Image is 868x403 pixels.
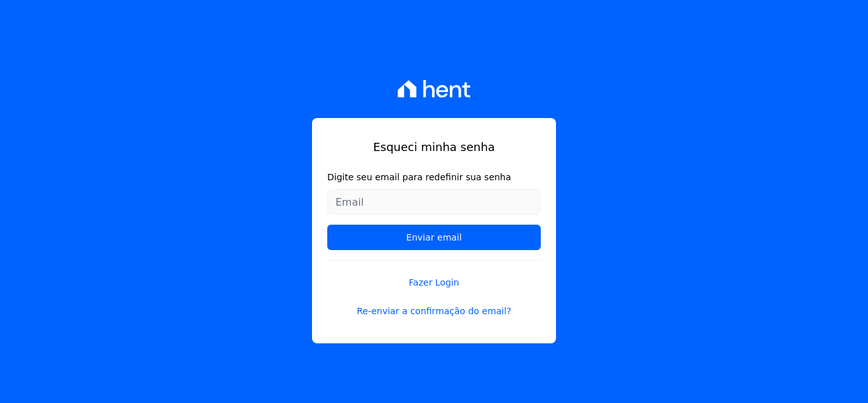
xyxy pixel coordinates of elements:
input: Email [327,189,541,215]
label: Digite seu email para redefinir sua senha [327,171,541,184]
a: Re-enviar a confirmação do email? [327,305,541,318]
input: Enviar email [327,225,541,250]
a: Fazer Login [327,260,541,289]
h1: Esqueci minha senha [327,138,541,155]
